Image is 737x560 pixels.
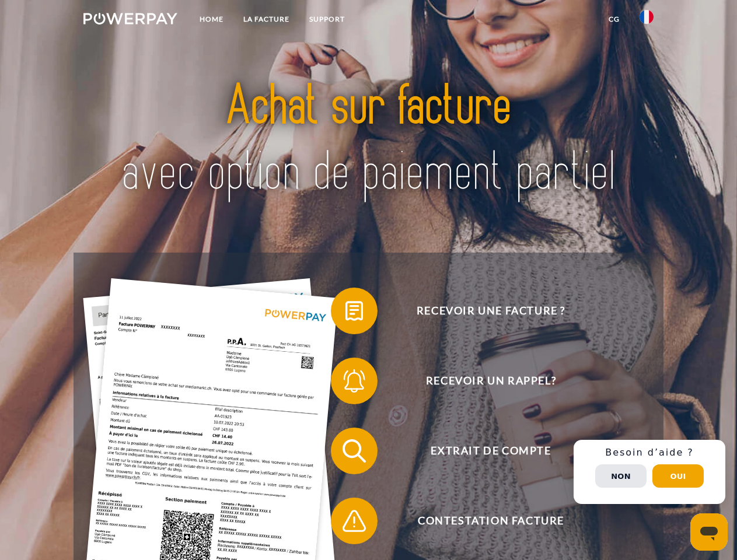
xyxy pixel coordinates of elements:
span: Contestation Facture [348,498,634,544]
img: title-powerpay_fr.svg [111,56,626,223]
img: qb_bell.svg [340,366,369,395]
a: Home [190,9,233,30]
button: Non [595,464,647,488]
img: fr [640,10,654,24]
div: Schnellhilfe [574,440,725,504]
span: Extrait de compte [348,428,634,474]
span: Recevoir une facture ? [348,288,634,334]
iframe: Bouton de lancement de la fenêtre de messagerie [690,513,728,551]
button: Recevoir un rappel? [331,358,634,404]
h3: Besoin d’aide ? [581,447,718,459]
img: qb_search.svg [340,436,369,466]
a: LA FACTURE [233,9,299,30]
img: logo-powerpay-white.svg [83,13,177,24]
a: Support [299,9,355,30]
img: qb_warning.svg [340,506,369,535]
a: CG [599,9,630,30]
button: Contestation Facture [331,498,634,544]
img: qb_bill.svg [340,296,369,325]
button: Oui [652,464,704,488]
span: Recevoir un rappel? [348,358,634,404]
button: Extrait de compte [331,428,634,474]
button: Recevoir une facture ? [331,288,634,334]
